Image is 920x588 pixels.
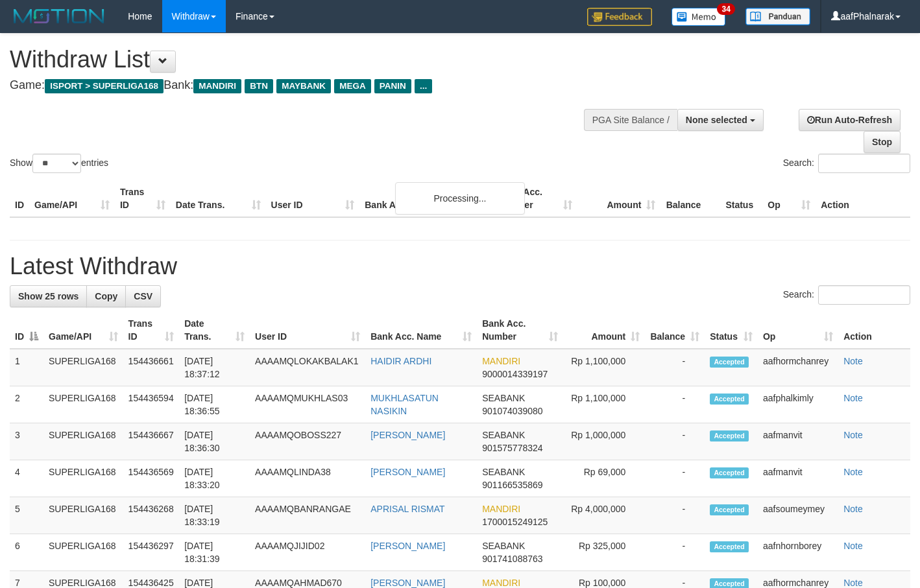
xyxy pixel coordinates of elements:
a: [PERSON_NAME] [370,541,445,551]
img: MOTION_logo.png [10,6,108,26]
td: AAAAMQMUKHLAS03 [250,386,365,423]
td: - [645,497,705,534]
span: MANDIRI [482,504,520,514]
span: Copy 901741088763 to clipboard [482,554,542,564]
td: AAAAMQJIJID02 [250,534,365,571]
span: Show 25 rows [18,291,79,301]
span: Copy 9000014339197 to clipboard [482,369,548,379]
a: Note [843,356,863,366]
a: [PERSON_NAME] [370,467,445,477]
td: SUPERLIGA168 [43,460,123,497]
span: SEABANK [482,430,525,440]
h1: Latest Withdraw [10,253,910,279]
label: Show entries [10,154,108,173]
th: Game/API: activate to sort column ascending [43,312,123,349]
img: panduan.png [745,8,810,25]
td: AAAAMQBANRANGAE [250,497,365,534]
span: BTN [245,79,273,93]
td: [DATE] 18:33:20 [179,460,250,497]
span: MAYBANK [276,79,331,93]
a: [PERSON_NAME] [370,578,445,588]
th: Op [762,180,816,217]
a: Note [843,541,863,551]
select: Showentries [32,154,81,173]
span: Copy [95,291,117,301]
span: MANDIRI [482,356,520,366]
td: 154436297 [123,534,180,571]
td: [DATE] 18:33:19 [179,497,250,534]
th: Bank Acc. Name [359,180,493,217]
a: MUKHLASATUN NASIKIN [370,393,439,416]
td: Rp 1,100,000 [563,349,645,386]
span: Accepted [710,430,749,441]
span: 34 [717,3,734,15]
th: ID: activate to sort column descending [10,312,43,349]
th: Amount: activate to sort column ascending [563,312,645,349]
td: - [645,460,705,497]
a: APRISAL RISMAT [370,504,444,514]
td: aafsoumeymey [758,497,838,534]
td: [DATE] 18:36:55 [179,386,250,423]
a: Note [843,578,863,588]
td: [DATE] 18:36:30 [179,423,250,460]
td: aafmanvit [758,460,838,497]
a: Note [843,393,863,403]
input: Search: [818,285,910,305]
span: Copy 901074039080 to clipboard [482,406,542,416]
td: AAAAMQLINDA38 [250,460,365,497]
span: CSV [134,291,152,301]
th: Op: activate to sort column ascending [758,312,838,349]
span: Accepted [710,394,749,405]
td: - [645,423,705,460]
a: Note [843,504,863,514]
div: Processing... [395,182,525,215]
th: Balance: activate to sort column ascending [645,312,705,349]
th: Trans ID: activate to sort column ascending [123,312,180,349]
img: Feedback.jpg [587,8,652,26]
th: Action [816,180,910,217]
span: Copy 1700015249125 to clipboard [482,517,548,527]
td: AAAAMQLOKAKBALAK1 [250,349,365,386]
th: Game/API [29,180,115,217]
th: ID [10,180,29,217]
td: Rp 4,000,000 [563,497,645,534]
td: 154436569 [123,460,180,497]
span: MEGA [334,79,371,93]
span: MANDIRI [193,79,241,93]
td: - [645,386,705,423]
th: Bank Acc. Name: activate to sort column ascending [365,312,477,349]
td: aafnhornborey [758,534,838,571]
a: CSV [125,285,161,307]
td: aafmanvit [758,423,838,460]
img: Button%20Memo.svg [672,8,726,26]
span: PANIN [374,79,411,93]
button: None selected [677,109,764,131]
td: SUPERLIGA168 [43,497,123,534]
td: 3 [10,423,43,460]
a: Note [843,430,863,440]
span: Copy 901575778324 to clipboard [482,443,542,453]
label: Search: [783,154,910,173]
th: Status [720,180,762,217]
span: Accepted [710,467,749,478]
span: Accepted [710,357,749,368]
span: Copy 901166535869 to clipboard [482,480,542,490]
td: SUPERLIGA168 [43,423,123,460]
a: Run Auto-Refresh [799,109,901,131]
a: HAIDIR ARDHI [370,356,431,366]
td: 154436667 [123,423,180,460]
td: 154436594 [123,386,180,423]
span: ... [415,79,432,93]
span: SEABANK [482,467,525,477]
th: User ID: activate to sort column ascending [250,312,365,349]
th: Amount [577,180,661,217]
td: 5 [10,497,43,534]
td: aafphalkimly [758,386,838,423]
th: Date Trans. [171,180,266,217]
span: SEABANK [482,393,525,403]
span: None selected [686,115,747,125]
td: SUPERLIGA168 [43,349,123,386]
th: Date Trans.: activate to sort column ascending [179,312,250,349]
input: Search: [818,154,910,173]
td: 1 [10,349,43,386]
